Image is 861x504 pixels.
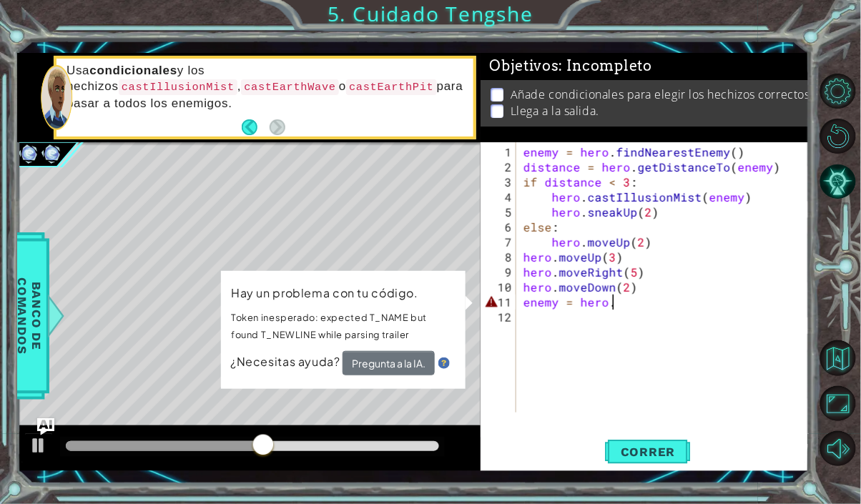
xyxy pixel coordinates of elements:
[483,234,516,249] div: 7
[483,189,516,204] div: 4
[483,249,516,265] div: 8
[490,57,653,75] span: Objetivos
[820,164,855,199] button: Pista AI
[89,64,177,77] strong: condicionales
[24,433,53,462] button: Ctrl + P: Play
[820,340,855,375] button: Volver al Mapa
[241,79,339,95] code: castEarthWave
[231,309,456,343] p: Token inesperado: expected T_NAME but found T_NEWLINE while parsing trailer
[40,142,63,164] img: Image for 6102e7f128067a00236f7c63
[511,87,813,102] p: Añade condicionales para elegir los hechizos correctos.
[37,418,54,435] button: Ask AI
[820,386,855,421] button: Maximizar Navegador
[242,119,270,135] button: Back
[606,445,690,459] span: Correr
[483,159,516,174] div: 2
[483,310,516,325] div: 12
[483,265,516,280] div: 9
[346,79,437,95] code: castEarthPit
[483,219,516,234] div: 6
[343,351,435,375] button: Pregunta a la IA.
[231,285,456,302] p: Hay un problema con tu código.
[483,174,516,189] div: 3
[820,74,855,109] button: Opciones del Nivel
[483,204,516,219] div: 5
[67,63,463,111] p: Usa y los hechizos , o para pasar a todos los enemigos.
[270,119,285,135] button: Next
[822,335,861,380] a: Volver al Mapa
[605,435,691,468] button: Shift+Enter: Ejecutar código actual.
[438,357,450,369] img: Hint
[483,280,516,295] div: 10
[559,57,652,74] span: : Incompleto
[820,119,855,154] button: Reiniciar nivel
[119,79,237,95] code: castIllusionMist
[483,295,516,310] div: 11
[11,242,48,390] span: Banco de comandos
[17,142,40,164] img: Image for 6102e7f128067a00236f7c63
[511,103,599,119] p: Llega a la salida.
[230,355,343,370] span: ¿Necesitas ayuda?
[820,431,855,466] button: Silencio
[483,144,516,159] div: 1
